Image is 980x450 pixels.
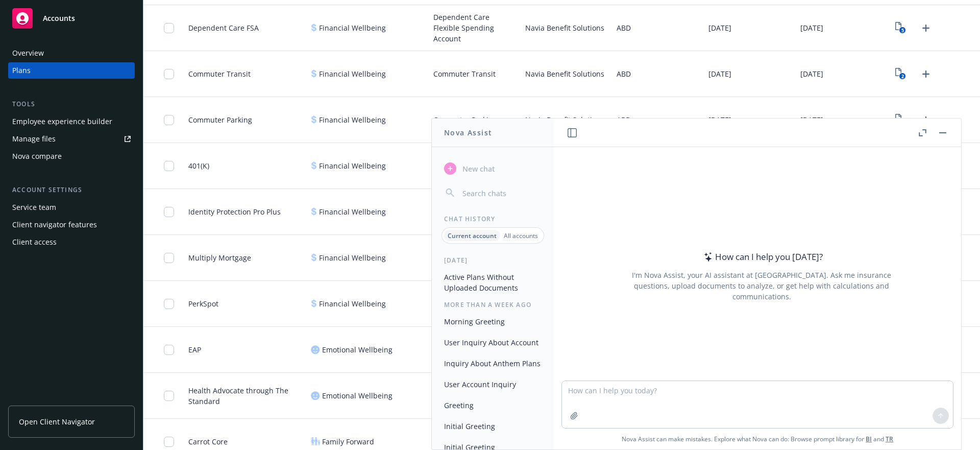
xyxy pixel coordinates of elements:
span: [DATE] [708,22,731,33]
p: Current account [448,231,497,240]
span: [DATE] [800,22,823,33]
span: PerkSpot [188,298,218,309]
input: Toggle Row Selected [164,391,174,401]
span: [DATE] [708,114,731,125]
span: Financial Wellbeing [319,114,386,125]
span: Navia Benefit Solutions [525,114,604,125]
button: Inquiry About Anthem Plans [440,355,546,372]
span: Emotional Wellbeing [322,344,393,355]
button: New chat [440,159,546,178]
div: Tools [8,99,135,109]
span: Financial Wellbeing [319,22,386,33]
div: Overview [12,45,44,61]
button: User Inquiry About Account [440,334,546,351]
a: Manage files [8,131,135,147]
span: Navia Benefit Solutions [525,68,604,79]
a: Upload Plan Documents [918,112,934,128]
a: BI [866,435,872,443]
span: Dependent Care FSA [188,22,259,33]
span: Financial Wellbeing [319,206,386,217]
div: Plans [12,62,31,79]
div: Chat History [432,215,554,223]
span: Identity Protection Pro Plus [188,206,281,217]
div: Client navigator features [12,217,97,233]
span: Emotional Wellbeing [322,390,393,401]
input: Toggle Row Selected [164,23,174,33]
span: Accounts [43,14,75,22]
div: More than a week ago [432,300,554,309]
a: Plans [8,62,135,79]
span: New chat [460,163,495,174]
span: Financial Wellbeing [319,160,386,171]
p: All accounts [504,231,538,240]
button: Active Plans Without Uploaded Documents [440,269,546,296]
span: ABD [617,114,631,125]
div: Employee experience builder [12,113,112,130]
span: Commuter Transit [433,68,496,79]
input: Toggle Row Selected [164,161,174,171]
span: Multiply Mortgage [188,252,251,263]
a: Client navigator features [8,217,135,233]
h1: Nova Assist [444,127,492,138]
span: Open Client Navigator [19,416,95,427]
div: Service team [12,199,56,216]
div: Manage files [12,131,56,147]
span: Carrot Core [188,436,228,447]
span: Commuter Parking [433,114,497,125]
text: 2 [901,73,903,80]
span: Health Advocate through The Standard [188,385,303,407]
button: User Account Inquiry [440,376,546,393]
span: Financial Wellbeing [319,252,386,263]
input: Toggle Row Selected [164,69,174,79]
input: Search chats [460,186,542,200]
div: Account settings [8,185,135,195]
a: Employee experience builder [8,113,135,130]
span: Nova Assist can make mistakes. Explore what Nova can do: Browse prompt library for and [622,429,893,449]
a: Nova compare [8,148,135,164]
input: Toggle Row Selected [164,345,174,355]
span: Commuter Parking [188,114,252,125]
div: Client access [12,234,57,250]
span: ABD [617,22,631,33]
span: Commuter Transit [188,68,251,79]
button: Initial Greeting [440,418,546,435]
input: Toggle Row Selected [164,299,174,309]
span: Financial Wellbeing [319,68,386,79]
a: View Plan Documents [892,20,909,36]
input: Toggle Row Selected [164,207,174,217]
button: Morning Greeting [440,313,546,330]
div: Nova compare [12,148,62,164]
span: Dependent Care Flexible Spending Account [433,12,517,44]
a: Accounts [8,4,135,33]
a: Client access [8,234,135,250]
input: Toggle Row Selected [164,115,174,125]
a: Upload Plan Documents [918,66,934,82]
a: View Plan Documents [892,66,909,82]
span: [DATE] [800,68,823,79]
a: TR [886,435,893,443]
span: EAP [188,344,201,355]
div: I'm Nova Assist, your AI assistant at [GEOGRAPHIC_DATA]. Ask me insurance questions, upload docum... [618,270,905,302]
div: How can I help you [DATE]? [701,250,823,264]
span: Family Forward [322,436,374,447]
button: Greeting [440,397,546,414]
span: Financial Wellbeing [319,298,386,309]
input: Toggle Row Selected [164,253,174,263]
a: Upload Plan Documents [918,20,934,36]
span: [DATE] [800,114,823,125]
div: [DATE] [432,256,554,265]
a: Overview [8,45,135,61]
span: [DATE] [708,68,731,79]
a: Service team [8,199,135,216]
input: Toggle Row Selected [164,437,174,447]
span: 401(K) [188,160,209,171]
span: Navia Benefit Solutions [525,22,604,33]
text: 5 [901,27,903,34]
span: ABD [617,68,631,79]
a: View Plan Documents [892,112,909,128]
